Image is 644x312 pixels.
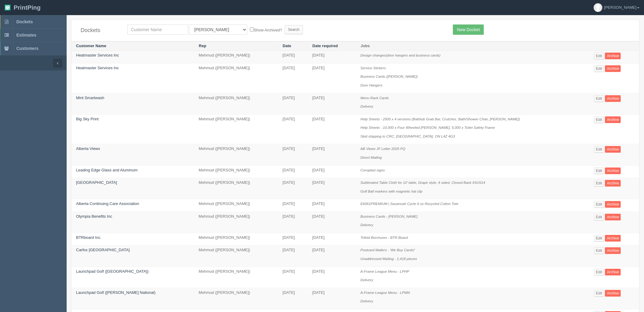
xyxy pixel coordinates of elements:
[312,44,338,48] a: Date required
[278,199,308,212] td: [DATE]
[605,53,621,59] a: Archive
[360,83,383,87] i: Door Hangers
[194,233,278,245] td: Mehmud ([PERSON_NAME])
[308,144,356,165] td: [DATE]
[199,44,206,48] a: Rep
[194,245,278,267] td: Mehmud ([PERSON_NAME])
[76,44,106,48] a: Customer Name
[308,233,356,245] td: [DATE]
[5,5,11,11] img: logo-3e63b451c926e2ac314895c53de4908e5d424f24456219fb08d385ab2e579770.png
[283,44,291,48] a: Date
[76,269,148,274] a: Launchpad Golf ([GEOGRAPHIC_DATA])
[308,63,356,93] td: [DATE]
[308,93,356,114] td: [DATE]
[594,180,604,187] a: Edit
[605,167,621,174] a: Archive
[76,117,98,121] a: Big Sky Print
[308,267,356,288] td: [DATE]
[360,299,373,303] i: Delivery
[194,144,278,165] td: Mehmud ([PERSON_NAME])
[194,93,278,114] td: Mehmud ([PERSON_NAME])
[278,63,308,93] td: [DATE]
[278,165,308,178] td: [DATE]
[308,288,356,309] td: [DATE]
[594,65,604,72] a: Edit
[605,65,621,72] a: Archive
[605,95,621,102] a: Archive
[360,202,459,206] i: E6061PREMIUM | Savannah Cycle 6 oz Recycled Cotton Tote
[594,235,604,242] a: Edit
[278,144,308,165] td: [DATE]
[278,245,308,267] td: [DATE]
[76,248,130,252] a: Carfox [GEOGRAPHIC_DATA]
[278,233,308,245] td: [DATE]
[360,125,495,129] i: Help Sheets - 10,000 x Four Wheeled [PERSON_NAME], 5,000 x Toilet Safety Frame
[453,24,483,35] a: New Docket
[360,214,417,218] i: Business Cards - [PERSON_NAME]
[127,24,188,35] input: Customer Name
[605,290,621,297] a: Archive
[594,53,604,59] a: Edit
[594,201,604,208] a: Edit
[360,66,386,70] i: Service Stickers
[308,199,356,212] td: [DATE]
[594,3,602,12] img: avatar_default-7531ab5dedf162e01f1e0bb0964e6a185e93c5c22dfe317fb01d7f8cd2b1632c.jpg
[360,189,423,193] i: Golf Ball markers with magnetic hat clip
[308,114,356,144] td: [DATE]
[194,165,278,178] td: Mehmud ([PERSON_NAME])
[360,53,440,57] i: Design changes(door hangers and business cards)
[594,167,604,174] a: Edit
[594,214,604,220] a: Edit
[76,168,138,172] a: Leading Edge Glass and Aluminum
[360,96,389,100] i: Menu Rack Cards
[278,93,308,114] td: [DATE]
[278,178,308,199] td: [DATE]
[594,269,604,275] a: Edit
[194,114,278,144] td: Mehmud ([PERSON_NAME])
[308,245,356,267] td: [DATE]
[308,178,356,199] td: [DATE]
[16,46,38,51] span: Customers
[194,212,278,233] td: Mehmud ([PERSON_NAME])
[605,214,621,220] a: Archive
[76,235,101,240] a: BTRboard Inc.
[360,74,418,78] i: Business Cards ([PERSON_NAME])
[76,146,100,151] a: Alberta Views
[81,28,118,34] h4: Dockets
[360,278,373,282] i: Delivery
[360,248,415,252] i: Postcard Mailers - 'We Buy Cards!'
[194,178,278,199] td: Mehmud ([PERSON_NAME])
[360,257,417,261] i: Unaddressed Mailing - 1,418 pieces
[285,25,303,34] input: Search
[194,199,278,212] td: Mehmud ([PERSON_NAME])
[594,95,604,102] a: Edit
[594,290,604,297] a: Edit
[605,269,621,275] a: Archive
[360,236,408,239] i: Trifold Borchures - BTR Board
[278,212,308,233] td: [DATE]
[594,247,604,254] a: Edit
[278,114,308,144] td: [DATE]
[360,180,485,184] i: Sublimated Table Cloth for 10' table, Drape style, 4 sided, Closed Back #SU514
[194,267,278,288] td: Mehmud ([PERSON_NAME])
[76,53,119,57] a: Heatmaster Services Inc
[605,201,621,208] a: Archive
[16,33,36,37] span: Estimates
[76,180,117,185] a: [GEOGRAPHIC_DATA]
[605,235,621,242] a: Archive
[605,247,621,254] a: Archive
[308,165,356,178] td: [DATE]
[278,288,308,309] td: [DATE]
[76,214,112,219] a: Olympia Benefits Inc
[360,269,409,273] i: A-Frame League Menu - LPHP
[605,146,621,153] a: Archive
[308,212,356,233] td: [DATE]
[605,180,621,187] a: Archive
[194,288,278,309] td: Mehmud ([PERSON_NAME])
[594,146,604,153] a: Edit
[356,41,589,51] th: Jobs
[360,291,410,294] i: A-Frame League Menu - LPMN
[76,96,104,100] a: Mint Smartwash
[360,117,520,121] i: Help Sheets - 2500 x 4 versions (Bathtub Grab Bar, Crutches, Bath/Shower Chair, [PERSON_NAME])
[16,19,33,24] span: Dockets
